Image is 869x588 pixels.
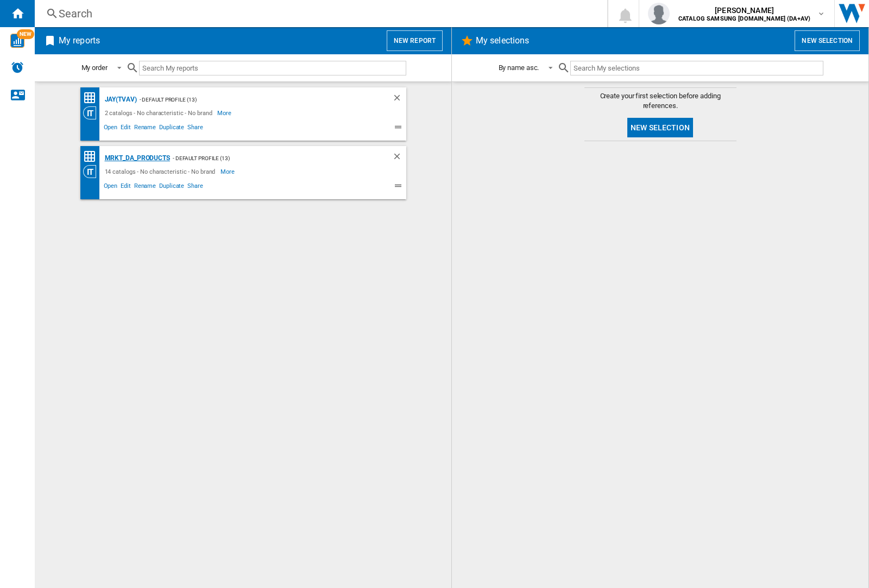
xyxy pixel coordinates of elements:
input: Search My reports [139,61,406,75]
b: CATALOG SAMSUNG [DOMAIN_NAME] (DA+AV) [678,15,810,22]
span: Create your first selection before adding references. [584,91,736,111]
button: New selection [795,30,860,51]
span: NEW [17,29,34,39]
span: Edit [119,122,133,135]
div: Price Matrix [83,91,102,105]
span: Edit [119,181,133,194]
img: profile.jpg [648,3,670,24]
div: 14 catalogs - No characteristic - No brand [102,165,221,178]
span: More [217,106,233,119]
span: Open [102,122,119,135]
span: Share [186,122,205,135]
div: Delete [392,151,406,165]
span: More [221,165,236,178]
div: Price Matrix [83,150,102,163]
h2: My reports [56,30,102,51]
div: - Default profile (13) [170,151,370,165]
span: Rename [133,122,158,135]
div: Search [59,6,579,21]
span: [PERSON_NAME] [678,5,810,16]
span: Share [186,181,205,194]
div: Delete [392,93,406,106]
div: - Default profile (13) [137,93,370,106]
span: Duplicate [158,181,186,194]
img: wise-card.svg [10,34,24,48]
div: MRKT_DA_PRODUCTS [102,151,170,165]
span: Open [102,181,119,194]
input: Search My selections [570,61,823,75]
div: My order [81,64,108,72]
div: Category View [83,106,102,119]
button: New selection [627,118,693,137]
div: By name asc. [499,64,539,72]
img: alerts-logo.svg [11,61,24,74]
h2: My selections [474,30,531,51]
button: New report [387,30,443,51]
div: 2 catalogs - No characteristic - No brand [102,106,218,119]
span: Rename [133,181,158,194]
div: Category View [83,165,102,178]
div: JAY(TVAV) [102,93,137,106]
span: Duplicate [158,122,186,135]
